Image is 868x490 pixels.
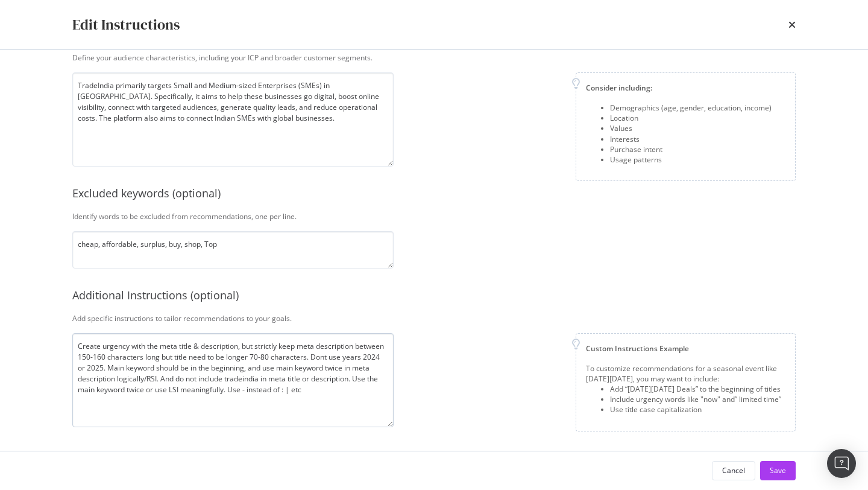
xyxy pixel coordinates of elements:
[610,134,772,144] div: Interests
[610,123,772,133] div: Values
[586,83,785,93] div: Consider including:
[72,288,796,304] div: Additional Instructions (optional)
[610,144,772,154] div: Purchase intent
[712,461,755,480] button: Cancel
[72,313,796,323] div: Add specific instructions to tailor recommendations to your goals.
[586,363,785,384] div: To customize recommendations for a seasonal event like [DATE][DATE], you may want to include:
[72,211,796,221] div: Identify words to be excluded from recommendations, one per line.
[72,186,796,202] div: Excluded keywords (optional)
[610,154,772,165] div: Usage patterns
[760,461,796,480] button: Save
[610,384,785,394] div: Add “[DATE][DATE] Deals” to the beginning of titles
[72,231,394,269] textarea: cheap, affordable, surplus, buy, shop, Top
[586,343,785,354] div: Custom Instructions Example
[72,333,394,427] textarea: Create urgency with the meta title & description, but strictly keep meta description between 150-...
[827,449,856,478] div: Open Intercom Messenger
[72,14,180,35] div: Edit Instructions
[610,404,785,415] div: Use title case capitalization
[610,103,772,113] div: Demographics (age, gender, education, income)
[610,113,772,123] div: Location
[72,52,796,63] div: Define your audience characteristics, including your ICP and broader customer segments.
[722,465,745,476] div: Cancel
[770,465,786,476] div: Save
[72,72,394,167] textarea: TradeIndia primarily targets Small and Medium-sized Enterprises (SMEs) in [GEOGRAPHIC_DATA]. Spec...
[610,394,785,404] div: Include urgency words like "now" and” limited time”
[788,14,796,35] div: times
